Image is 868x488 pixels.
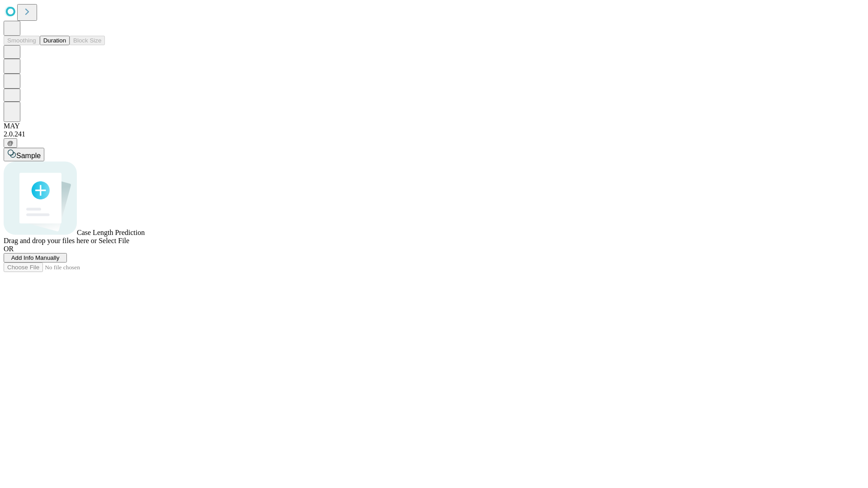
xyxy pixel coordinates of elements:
[11,254,60,261] span: Add Info Manually
[4,237,97,244] span: Drag and drop your files here or
[77,229,145,236] span: Case Length Prediction
[4,130,864,138] div: 2.0.241
[70,36,105,45] button: Block Size
[7,140,14,146] span: @
[4,36,40,45] button: Smoothing
[4,122,864,130] div: MAY
[16,152,41,160] span: Sample
[4,245,14,253] span: OR
[4,138,17,148] button: @
[99,237,129,244] span: Select File
[4,253,67,263] button: Add Info Manually
[4,148,44,161] button: Sample
[40,36,70,45] button: Duration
